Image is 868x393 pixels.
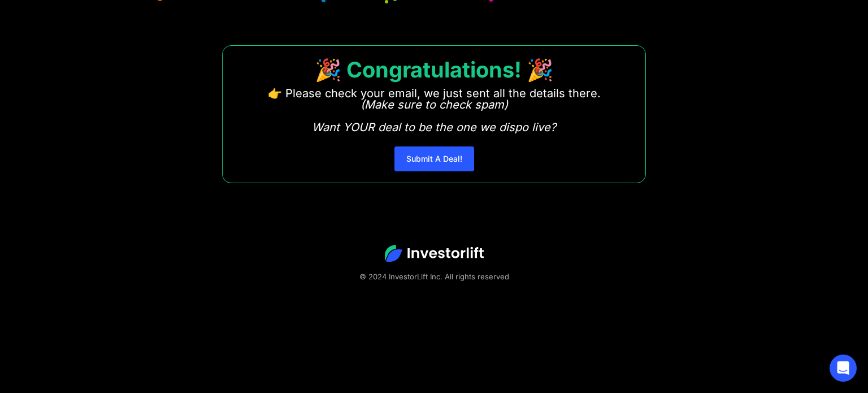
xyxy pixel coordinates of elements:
em: (Make sure to check spam) Want YOUR deal to be the one we dispo live? [312,98,556,134]
strong: 🎉 Congratulations! 🎉 [315,57,553,83]
p: 👉 Please check your email, we just sent all the details there. ‍ [268,88,601,133]
div: Open Intercom Messenger [830,355,857,382]
a: Submit A Deal! [394,146,474,171]
div: © 2024 InvestorLift Inc. All rights reserved [40,271,828,282]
